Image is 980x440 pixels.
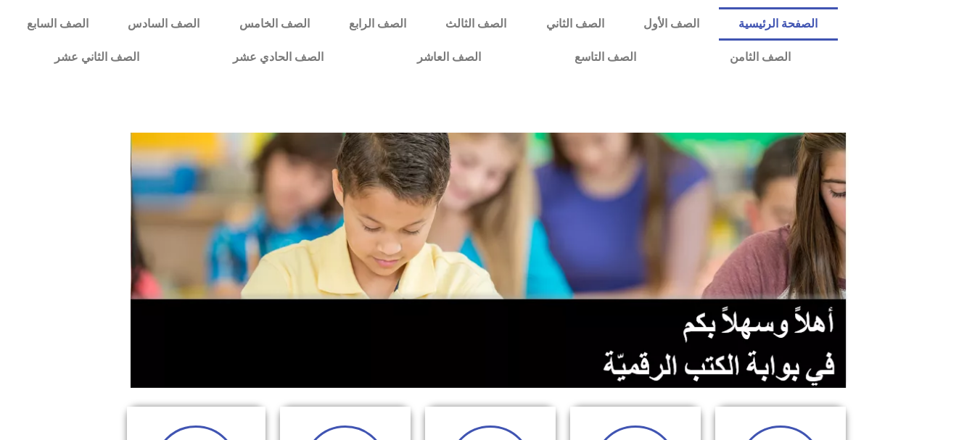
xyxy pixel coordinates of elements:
[108,7,219,41] a: الصف السادس
[7,41,186,74] a: الصف الثاني عشر
[426,7,526,41] a: الصف الثالث
[527,7,624,41] a: الصف الثاني
[683,41,837,74] a: الصف الثامن
[220,7,329,41] a: الصف الخامس
[370,41,527,74] a: الصف العاشر
[329,7,426,41] a: الصف الرابع
[624,7,719,41] a: الصف الأول
[527,41,683,74] a: الصف التاسع
[7,7,108,41] a: الصف السابع
[719,7,837,41] a: الصفحة الرئيسية
[186,41,370,74] a: الصف الحادي عشر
